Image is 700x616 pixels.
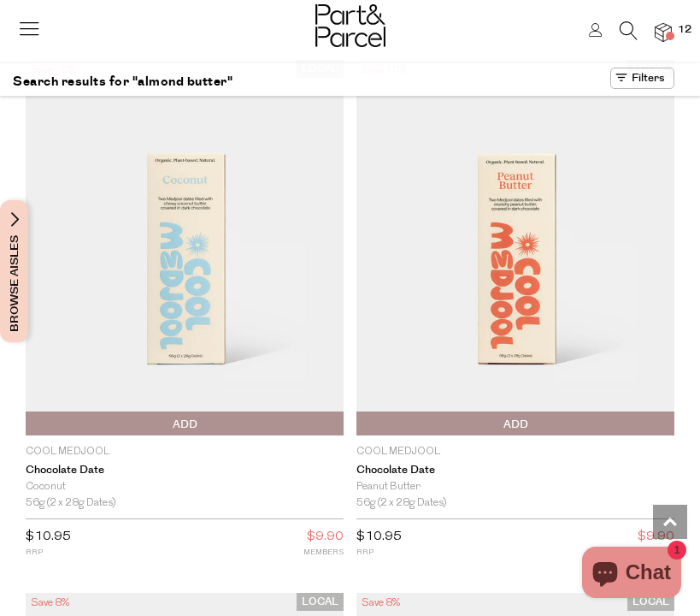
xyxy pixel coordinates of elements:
small: MEMBERS [303,546,344,559]
div: Coconut [26,479,344,495]
p: Cool Medjool [26,444,344,459]
a: Chocolate Date [26,464,344,477]
span: $10.95 [26,530,71,543]
a: Chocolate Date [356,464,674,477]
small: MEMBERS [634,546,674,559]
div: Save 8% [356,593,405,613]
span: $9.90 [638,526,674,548]
p: Cool Medjool [356,444,674,459]
img: Chocolate Date [356,60,674,435]
span: $10.95 [356,530,402,543]
span: Browse Aisles [5,200,24,342]
span: 12 [674,22,696,38]
span: 56g (2 x 28g Dates) [356,495,446,512]
img: Part&Parcel [315,4,385,47]
inbox-online-store-chat: Shopify online store chat [577,547,686,602]
span: LOCAL [297,593,344,611]
img: Chocolate Date [26,60,344,435]
div: Peanut Butter [356,479,674,495]
span: 56g (2 x 28g Dates) [26,495,115,512]
small: RRP [356,546,402,559]
div: Save 8% [26,593,74,613]
button: Add To Parcel [356,412,674,435]
button: Add To Parcel [26,412,344,435]
span: $9.90 [307,526,344,548]
a: 12 [655,23,672,41]
h1: Search results for "almond butter" [13,68,232,96]
small: RRP [26,546,71,559]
